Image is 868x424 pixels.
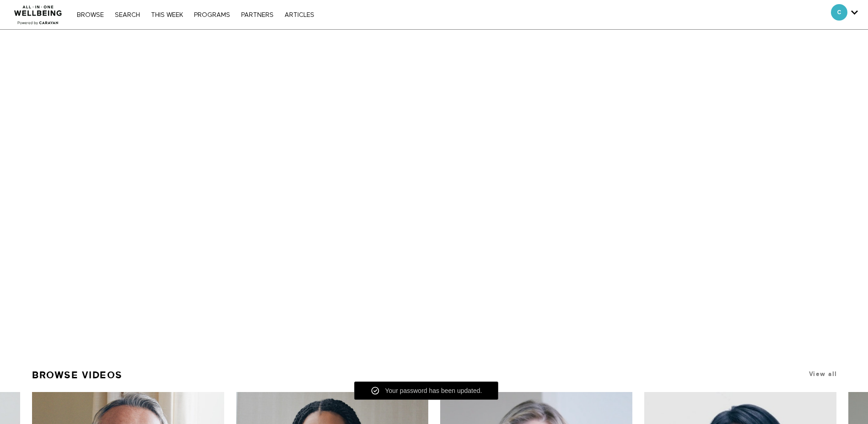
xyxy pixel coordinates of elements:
a: ARTICLES [280,12,319,18]
a: Search [110,12,145,18]
a: Browse [72,12,108,18]
img: check-mark [371,386,380,395]
a: PARTNERS [237,12,278,18]
nav: Primary [72,10,318,19]
a: THIS WEEK [146,12,188,18]
div: Your password has been updated. [380,386,482,395]
a: Browse Videos [32,366,123,385]
a: PROGRAMS [189,12,235,18]
a: View all [809,371,837,377]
